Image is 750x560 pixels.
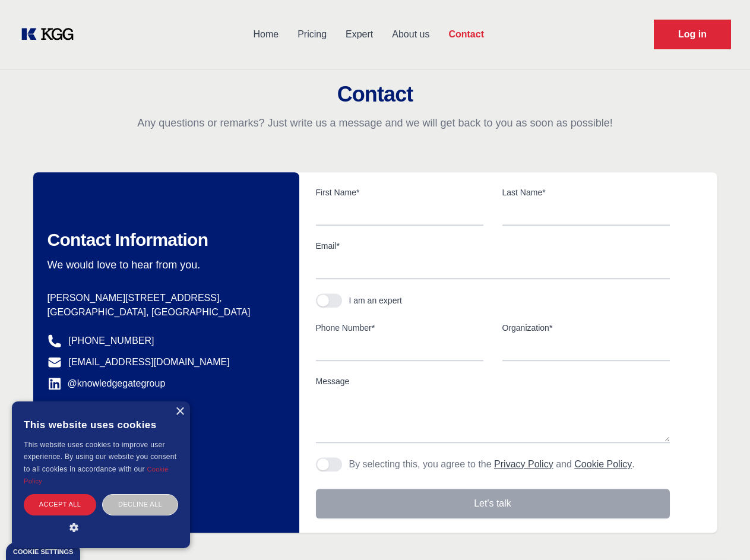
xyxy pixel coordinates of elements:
[48,229,280,251] h2: Contact Information
[316,322,483,334] label: Phone Number*
[48,258,280,272] p: We would love to hear from you.
[243,19,288,50] a: Home
[69,334,154,348] a: [PHONE_NUMBER]
[48,305,280,319] p: [GEOGRAPHIC_DATA], [GEOGRAPHIC_DATA]
[316,240,670,252] label: Email*
[691,503,750,560] iframe: Chat Widget
[382,19,439,50] a: About us
[14,116,736,130] p: Any questions or remarks? Just write us a message and we will get back to you as soon as possible!
[102,494,178,515] div: Decline all
[48,291,280,305] p: [PERSON_NAME][STREET_ADDRESS],
[349,457,635,472] p: By selecting this, you agree to the and .
[288,19,336,50] a: Pricing
[24,410,178,439] div: This website uses cookies
[175,407,184,416] div: Close
[316,489,670,518] button: Let's talk
[349,295,403,306] div: I am an expert
[574,459,632,469] a: Cookie Policy
[316,186,483,198] label: First Name*
[336,19,382,50] a: Expert
[24,466,169,485] a: Cookie Policy
[502,186,670,198] label: Last Name*
[502,322,670,334] label: Organization*
[19,25,83,44] a: KOL Knowledge Platform: Talk to Key External Experts (KEE)
[14,83,736,106] h2: Contact
[654,20,731,49] a: Request Demo
[24,494,96,515] div: Accept all
[439,19,493,50] a: Contact
[316,375,670,387] label: Message
[69,355,230,369] a: [EMAIL_ADDRESS][DOMAIN_NAME]
[48,377,166,391] a: @knowledgegategroup
[494,459,553,469] a: Privacy Policy
[13,549,73,555] div: Cookie settings
[24,441,176,473] span: This website uses cookies to improve user experience. By using our website you consent to all coo...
